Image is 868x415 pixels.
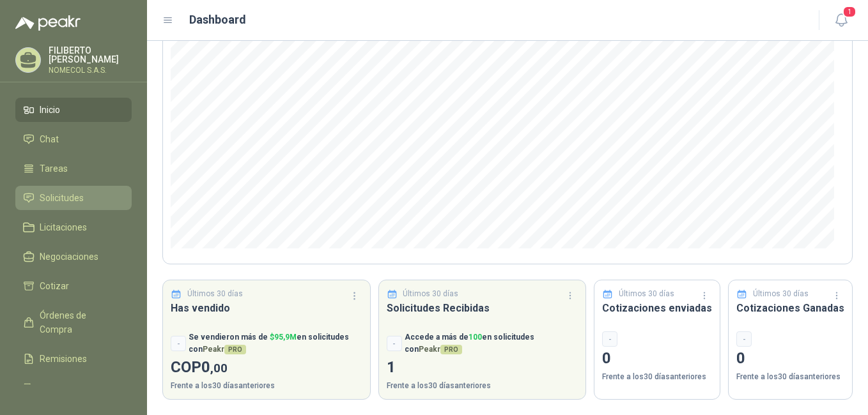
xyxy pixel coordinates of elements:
[15,376,132,400] a: Configuración
[40,279,69,293] span: Cotizar
[469,333,482,342] span: 100
[15,127,132,151] a: Chat
[15,215,132,239] a: Licitaciones
[171,336,186,351] div: -
[224,345,246,354] span: PRO
[203,345,246,354] span: Peakr
[405,331,578,356] p: Accede a más de en solicitudes con
[49,46,132,64] p: FILIBERTO [PERSON_NAME]
[619,288,674,300] p: Últimos 30 días
[15,156,132,181] a: Tareas
[15,274,132,298] a: Cotizar
[171,300,362,316] h3: Has vendido
[210,361,228,375] span: ,00
[201,358,228,376] span: 0
[15,347,132,371] a: Remisiones
[419,345,462,354] span: Peakr
[171,380,362,392] p: Frente a los 30 días anteriores
[753,288,809,300] p: Últimos 30 días
[15,245,132,269] a: Negociaciones
[602,300,712,316] h3: Cotizaciones enviadas
[736,300,844,316] h3: Cotizaciones Ganadas
[440,345,462,354] span: PRO
[736,347,844,371] p: 0
[15,98,132,122] a: Inicio
[187,288,243,300] p: Últimos 30 días
[40,250,98,264] span: Negociaciones
[387,356,578,380] p: 1
[602,331,617,347] div: -
[40,220,87,234] span: Licitaciones
[602,347,712,371] p: 0
[830,9,853,32] button: 1
[189,331,362,356] p: Se vendieron más de en solicitudes con
[40,191,84,205] span: Solicitudes
[15,15,81,31] img: Logo peakr
[387,336,402,351] div: -
[15,186,132,210] a: Solicitudes
[40,308,120,336] span: Órdenes de Compra
[171,356,362,380] p: COP
[842,6,856,18] span: 1
[270,333,297,342] span: $ 95,9M
[49,66,132,74] p: NOMECOL S.A.S.
[40,352,87,366] span: Remisiones
[736,371,844,383] p: Frente a los 30 días anteriores
[736,331,752,347] div: -
[387,300,578,316] h3: Solicitudes Recibidas
[189,11,246,29] h1: Dashboard
[387,380,578,392] p: Frente a los 30 días anteriores
[40,162,68,176] span: Tareas
[403,288,458,300] p: Últimos 30 días
[602,371,712,383] p: Frente a los 30 días anteriores
[40,103,60,117] span: Inicio
[40,132,59,146] span: Chat
[15,303,132,342] a: Órdenes de Compra
[40,381,96,395] span: Configuración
